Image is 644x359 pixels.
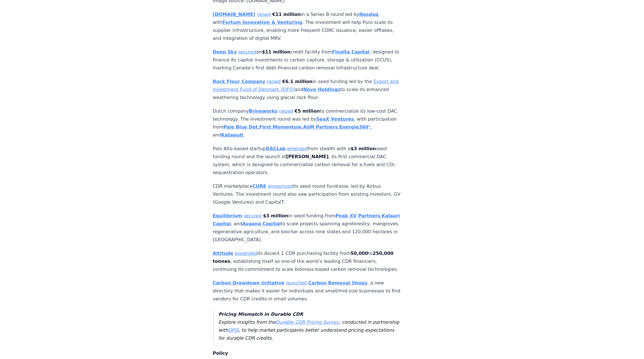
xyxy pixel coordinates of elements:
[257,12,271,17] a: raised
[235,251,257,256] a: expanded
[339,124,371,130] a: Energie360°
[295,108,320,114] strong: €5 million
[219,311,399,341] em: Explore insights from the , conducted in partnership with , to help market participants better un...
[286,154,328,159] strong: [PERSON_NAME]
[213,350,228,356] strong: Policy
[213,249,401,273] p: its Ascent 1 CDR purchasing facility from to , establishing itself as one of the world’s leading ...
[213,79,266,84] a: Rock Flour Company
[308,280,367,286] a: Carbon Removal Shops
[282,79,312,84] strong: €6.1 million
[213,49,237,55] a: Deep Sky
[266,146,286,151] a: DACLab
[213,182,401,206] p: CDR marketplace its seed round fundraise, led by Airbus Ventures. The investment round also saw p...
[222,20,302,25] a: Fortum Innovation & Venturing
[336,213,380,218] a: Peak XV Partners
[242,221,281,226] a: Avaana Capital
[213,212,401,244] p: in seed funding from , , and to scale projects spanning agroforestry, mangroves, regenerative agr...
[228,327,238,333] a: OPIS
[351,251,368,256] strong: 50,000
[223,124,258,130] a: Pale Blue Dot
[351,146,376,151] strong: $3 million
[332,49,370,55] a: Finalta Capital
[213,11,401,42] p: in a Series B round led by , with . The investment will help Puro scale its supplier infrastructu...
[303,87,340,92] a: Novo Holdings
[213,145,401,177] p: Palo Alto-based startup from stealth with a seed funding round and the launch of , its first comm...
[262,49,291,55] strong: $11 million
[213,12,256,17] a: [DOMAIN_NAME]
[263,213,288,218] strong: $3 million
[213,279,401,303] p: , a new directory that makes it easier for individuals and small/mid-size businesses to find vend...
[252,183,266,189] a: CUR8
[213,107,401,139] p: Dutch company to commercialize its low-cost DAC technology. The investment round was led by , wit...
[259,124,302,130] a: First Momentum
[244,213,262,218] a: secured
[213,48,401,72] p: an credit facility from , designed to finance its capital investments in carbon capture, storage ...
[316,116,354,122] a: SeaX Ventures
[213,78,401,102] p: in seed funding led by the and to scale its enhanced weathering technology using glacial rock flour.
[238,49,256,55] a: secured
[213,251,233,256] a: Altitude
[219,311,303,317] strong: Pricing Mismatch in Durable CDR
[287,146,308,151] a: emerged
[268,183,293,189] a: announced
[303,124,338,130] a: AiiM Partners
[286,280,307,286] a: launched
[213,213,242,218] a: Equilibrium
[276,319,339,325] a: Durable CDR Pricing Survey
[359,12,378,17] a: Nasdaq
[279,108,293,114] a: raised
[249,108,278,114] a: Brineworks
[221,132,244,138] a: Katapult
[267,79,281,84] a: raised
[213,280,285,286] a: Carbon Drawdown Initiative
[272,12,301,17] strong: €11 million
